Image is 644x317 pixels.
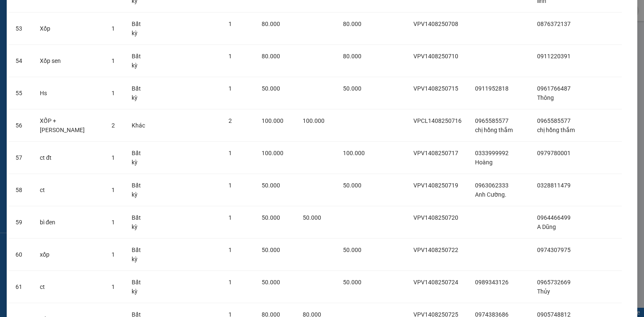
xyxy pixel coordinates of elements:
span: VPCL1408250716 [413,117,462,124]
td: Hs [33,77,105,109]
span: Thủy [537,288,550,295]
span: 1 [112,57,115,64]
span: Hoàng [475,159,493,166]
strong: PHIẾU GỬI HÀNG [26,61,68,79]
span: chị hồng thắm [537,127,575,133]
span: 50.000 [343,182,361,189]
span: 0961766487 [537,85,571,92]
span: 0333999992 [475,150,509,156]
span: 50.000 [262,279,280,286]
span: 80.000 [262,53,280,60]
td: Bất kỳ [125,271,154,303]
td: Bất kỳ [125,239,154,271]
span: VPV1408250720 [413,214,458,221]
span: 0989343126 [475,279,509,286]
span: 50.000 [262,85,280,92]
span: 1 [229,150,232,156]
span: 80.000 [262,21,280,27]
span: 1 [229,21,232,27]
span: VPV1408250715 [413,85,458,92]
span: 1 [229,85,232,92]
td: ct [33,271,105,303]
span: 1 [229,279,232,286]
span: Anh Cường. [475,191,506,198]
span: 50.000 [262,214,280,221]
span: 100.000 [343,150,365,156]
span: VPV1408250710 [413,53,458,60]
span: 0876372137 [537,21,571,27]
span: 0965585577 [537,117,571,124]
td: Bất kỳ [125,142,154,174]
span: 1 [112,25,115,32]
span: 1 [229,214,232,221]
td: Bất kỳ [125,13,154,45]
span: 1 [112,251,115,258]
span: Thông [537,94,554,101]
span: 0965585577 [475,117,509,124]
span: 0963062333 [475,182,509,189]
td: 58 [9,174,33,206]
span: 0911952818 [475,85,509,92]
td: Xốp sen [33,45,105,77]
span: 100.000 [262,150,283,156]
span: 0974307975 [537,247,571,253]
span: VPV1408250708 [413,21,458,27]
span: 1 [112,154,115,161]
td: 53 [9,13,33,45]
td: Bất kỳ [125,77,154,109]
td: 54 [9,45,33,77]
td: 56 [9,109,33,142]
span: 100.000 [303,117,325,124]
span: VPV1408250724 [413,279,458,286]
span: 50.000 [343,85,361,92]
span: 50.000 [343,279,361,286]
td: 61 [9,271,33,303]
td: ct [33,174,105,206]
td: Khác [125,109,154,142]
span: VPV1408250719 [413,182,458,189]
span: 50.000 [262,247,280,253]
span: A Dũng [537,223,556,230]
span: 80.000 [343,53,361,60]
span: 1 [112,187,115,193]
td: xốp [33,239,105,271]
td: Bất kỳ [125,206,154,239]
span: 1 [229,247,232,253]
td: 57 [9,142,33,174]
span: 1 [229,182,232,189]
span: 42 [PERSON_NAME] - Vinh - [GEOGRAPHIC_DATA] [16,28,76,50]
span: 50.000 [262,182,280,189]
span: 80.000 [343,21,361,27]
td: Xốp [33,13,105,45]
span: chị hồng thắm [475,127,513,133]
td: 59 [9,206,33,239]
span: 0328811479 [537,182,571,189]
span: 50.000 [303,214,321,221]
strong: HÃNG XE HẢI HOÀNG GIA [21,8,74,26]
span: 0911220391 [537,53,571,60]
span: VPV1408250717 [413,150,458,156]
td: XỐP + [PERSON_NAME] [33,109,105,142]
span: 0979780001 [537,150,571,156]
td: Bất kỳ [125,45,154,77]
td: 55 [9,77,33,109]
td: Bất kỳ [125,174,154,206]
span: 0965732669 [537,279,571,286]
span: 50.000 [343,247,361,253]
img: logo [4,35,14,76]
td: bì đen [33,206,105,239]
span: 0964466499 [537,214,571,221]
td: ct đt [33,142,105,174]
td: 60 [9,239,33,271]
span: VPV1408250722 [413,247,458,253]
span: 1 [229,53,232,60]
span: 2 [112,122,115,129]
span: 100.000 [262,117,283,124]
span: 2 [229,117,232,124]
span: 1 [112,283,115,290]
span: 1 [112,90,115,96]
span: 1 [112,219,115,226]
